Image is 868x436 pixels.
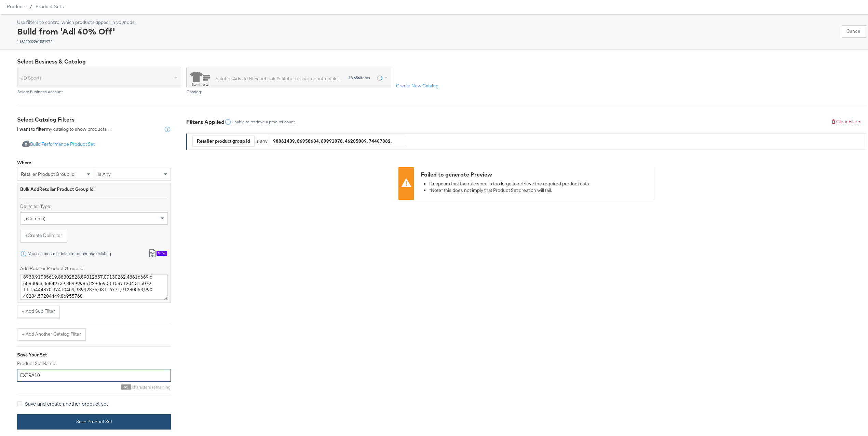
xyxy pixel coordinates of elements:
[17,88,181,93] div: Select Business Account
[20,228,67,240] button: +Create Delimiter
[17,24,135,42] div: Build from 'Adi 40% Off'
[17,56,866,64] div: Select Business & Catalog
[231,118,296,123] div: Unable to retrieve a product count.
[26,2,36,8] span: /
[429,185,651,192] li: *Note* this does not imply that Product Set creation will fail.
[842,24,866,36] button: Cancel
[17,124,46,130] strong: I want to filter
[28,250,112,254] div: You can create a delimiter or choose existing.
[269,134,405,144] div: 98861439, 86958634, 69991078, 46205089, 74407882, 81008414, 16639616, 97828005, 75267893, 8392462...
[349,73,360,79] strong: 13,656
[7,2,26,8] span: Products
[193,134,254,145] div: Retailer product group id
[17,327,86,339] button: + Add Another Catalog Filter
[17,358,171,365] label: Product Set Name:
[17,114,171,122] div: Select Catalog Filters
[20,184,168,191] div: Bulk Add Retailer Product Group Id
[17,412,171,428] button: Save Product Set
[348,74,370,79] div: items
[21,70,172,82] span: JD Sports
[17,137,99,149] button: Build Performance Product Set
[17,304,60,316] button: + Add Sub Filter
[20,201,168,208] label: Delimiter Type:
[186,116,225,124] div: Filters Applied
[421,169,651,177] div: Failed to generate Preview
[21,169,74,175] span: retailer product group id
[20,273,168,298] textarea: 77218642,99791850,88977094,27862824,95275621,22781151,72752397,08612034,61862248,9997381,93413481...
[826,114,866,126] button: Clear Filters
[17,158,31,164] div: Where
[391,78,443,90] button: Create New Catalog
[216,73,341,81] div: Stitcher Ads Jd Nl Facebook #stitcherads #product-catalog #keep
[17,38,135,42] div: id: 811002261581972
[98,169,111,175] span: is any
[186,88,391,93] div: Catalog:
[25,230,28,237] strong: +
[17,17,135,24] div: Use filters to control which products appear in your ads.
[36,2,64,8] a: Product Sets
[157,249,167,254] div: New
[144,246,172,258] button: New
[17,124,111,131] div: my catalog to show products ...
[17,383,171,388] div: characters remaining
[429,179,651,185] li: It appears that the rule spec is too large to retrieve the required product data.
[255,136,269,143] div: is any
[121,383,131,388] span: 93
[17,367,171,380] input: Give your set a descriptive name
[25,398,108,405] span: Save and create another product set
[24,214,45,220] span: , (comma)
[20,264,168,270] label: Add Retailer Product Group Id
[17,350,171,356] div: Save Your Set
